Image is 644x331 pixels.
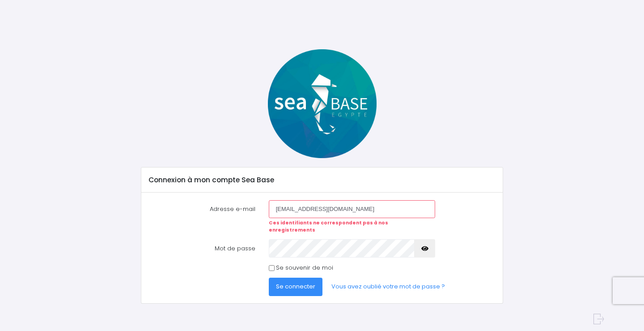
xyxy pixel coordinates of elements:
[324,278,452,296] a: Vous avez oublié votre mot de passe ?
[142,200,262,234] label: Adresse e-mail
[142,239,262,257] label: Mot de passe
[141,168,503,193] div: Connexion à mon compte Sea Base
[269,278,322,296] button: Se connecter
[269,219,388,233] strong: Ces identifiants ne correspondent pas à nos enregistrements
[276,282,315,291] span: Se connecter
[276,263,333,272] label: Se souvenir de moi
